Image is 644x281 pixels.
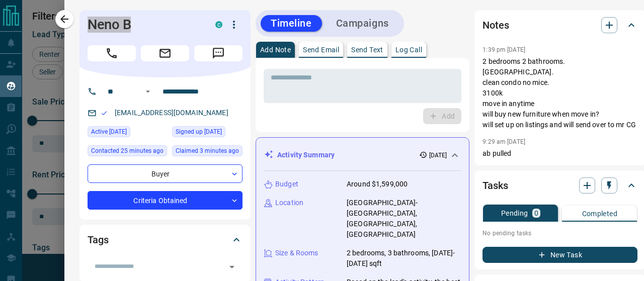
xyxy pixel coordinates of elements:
[275,248,318,258] p: Size & Rooms
[482,46,525,53] p: 1:39 pm [DATE]
[303,46,339,53] p: Send Email
[347,179,408,190] p: Around $1,599,000
[88,145,167,159] div: Mon Aug 18 2025
[275,179,298,190] p: Budget
[172,145,243,159] div: Mon Aug 18 2025
[351,46,383,53] p: Send Text
[582,210,618,217] p: Completed
[91,146,164,156] span: Contacted 25 minutes ago
[88,126,167,140] div: Fri Aug 15 2025
[482,148,637,159] p: ab pulled
[215,21,222,28] div: condos.ca
[275,198,303,208] p: Location
[172,126,243,140] div: Fri Aug 15 2025
[482,177,508,194] h2: Tasks
[326,15,399,32] button: Campaigns
[261,15,322,32] button: Timeline
[88,232,108,248] h2: Tags
[176,146,239,156] span: Claimed 3 minutes ago
[264,146,461,164] div: Activity Summary[DATE]
[534,210,538,217] p: 0
[88,17,200,33] h1: Neno B
[88,45,136,61] span: Call
[347,248,461,269] p: 2 bedrooms, 3 bathrooms, [DATE]-[DATE] sqft
[101,110,108,117] svg: Email Valid
[225,260,239,274] button: Open
[482,247,637,263] button: New Task
[482,173,637,198] div: Tasks
[482,17,509,33] h2: Notes
[260,46,291,53] p: Add Note
[194,45,243,61] span: Message
[88,164,243,183] div: Buyer
[395,46,422,53] p: Log Call
[88,228,243,252] div: Tags
[91,127,127,137] span: Active [DATE]
[176,127,222,137] span: Signed up [DATE]
[142,85,154,98] button: Open
[482,138,525,145] p: 9:29 am [DATE]
[482,226,637,241] p: No pending tasks
[115,109,228,117] a: [EMAIL_ADDRESS][DOMAIN_NAME]
[482,13,637,37] div: Notes
[429,151,447,160] p: [DATE]
[482,56,637,130] p: 2 bedrooms 2 bathrooms. [GEOGRAPHIC_DATA]. clean condo no mice. 3100k move in anytime will buy ne...
[277,150,335,160] p: Activity Summary
[141,45,189,61] span: Email
[501,210,528,217] p: Pending
[347,198,461,240] p: [GEOGRAPHIC_DATA]-[GEOGRAPHIC_DATA], [GEOGRAPHIC_DATA], [GEOGRAPHIC_DATA]
[88,191,243,210] div: Criteria Obtained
